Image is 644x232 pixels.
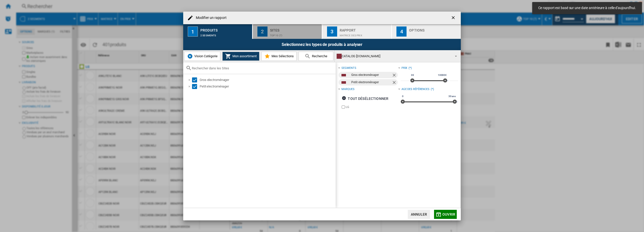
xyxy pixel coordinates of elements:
div: 1 [188,26,198,37]
span: Vision Catégorie [193,54,218,58]
div: Petit electroménager [200,84,335,89]
ng-md-icon: Retirer [392,80,398,86]
div: Petit electroménager [351,79,391,85]
ng-md-icon: Retirer [392,73,398,79]
button: Annuler [408,210,430,219]
ng-md-icon: getI18NText('BUTTONS.CLOSE_DIALOG') [451,15,457,21]
button: 4 Options [392,24,461,39]
button: getI18NText('BUTTONS.CLOSE_DIALOG') [449,13,459,23]
button: 1 Produits 2 segments [183,24,253,39]
div: tout désélectionner [342,94,388,103]
button: Vision Catégorie [184,52,220,61]
div: 2 segments [200,32,250,37]
img: wiser-icon-blue.png [187,53,193,59]
div: 4 [396,26,407,37]
h4: Modifier un rapport [193,15,227,20]
div: Age des références [401,87,430,91]
div: Marques [341,87,354,91]
button: Ouvrir [434,210,457,219]
md-checkbox: Select [192,77,200,82]
div: Prix [401,66,408,70]
div: Gros electroménager [200,77,335,82]
button: 3 Rapport Matrice des prix [323,24,392,39]
button: 2 Sites Top 10 (7) [253,24,322,39]
div: 3 [327,26,337,37]
label: LG [346,105,398,109]
button: tout désélectionner [340,94,390,103]
div: Top 10 (7) [270,32,320,37]
div: Selectionnez les types de produits à analyser [183,39,461,50]
input: brand.name [342,105,345,109]
span: 30 ans [448,94,457,98]
div: Rapport [340,26,389,32]
div: Gros electroménager [351,72,391,78]
input: Rechercher dans les Sites [192,66,333,70]
md-checkbox: Select [192,84,200,89]
div: Matrice des prix [340,32,389,37]
div: 2 [257,26,267,37]
span: Recherche [311,54,327,58]
span: Mon assortiment [231,54,257,58]
span: 0€ [410,73,415,77]
span: Mes Sélections [270,54,294,58]
button: Recherche [299,52,333,61]
span: 0 [401,94,404,98]
div: Sites [270,26,320,32]
span: 10000€ [437,73,447,77]
div: Produits [200,26,250,32]
span: Ouvrir [442,212,455,216]
div: Options [409,26,459,32]
div: segments [341,66,356,70]
div: CATALOG [DOMAIN_NAME] [337,53,450,60]
button: Mes Sélections [261,52,297,61]
span: Ce rapport est basé sur une date antérieure à celle d'aujourd'hui. [537,6,637,11]
button: Mon assortiment [222,52,259,61]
